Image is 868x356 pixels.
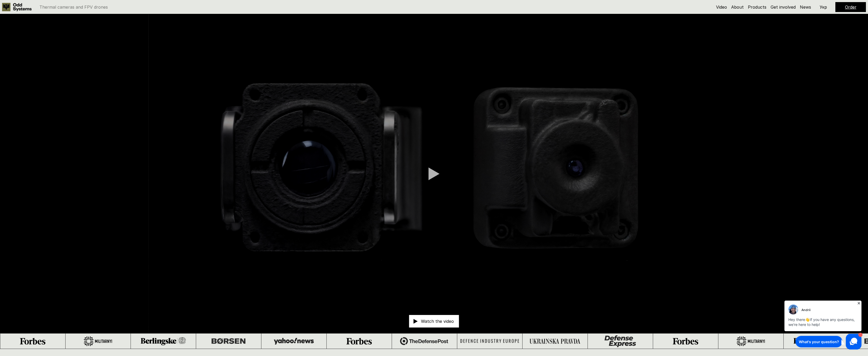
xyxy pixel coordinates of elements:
[800,4,811,10] a: News
[716,4,727,10] a: Video
[771,4,796,10] a: Get involved
[748,4,766,10] a: Products
[39,5,108,9] p: Thermal cameras and FPV drones
[820,5,827,9] p: Укр
[421,319,454,323] p: Watch the video
[731,4,744,10] a: About
[845,4,857,10] a: Order
[783,299,863,351] iframe: HelpCrunch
